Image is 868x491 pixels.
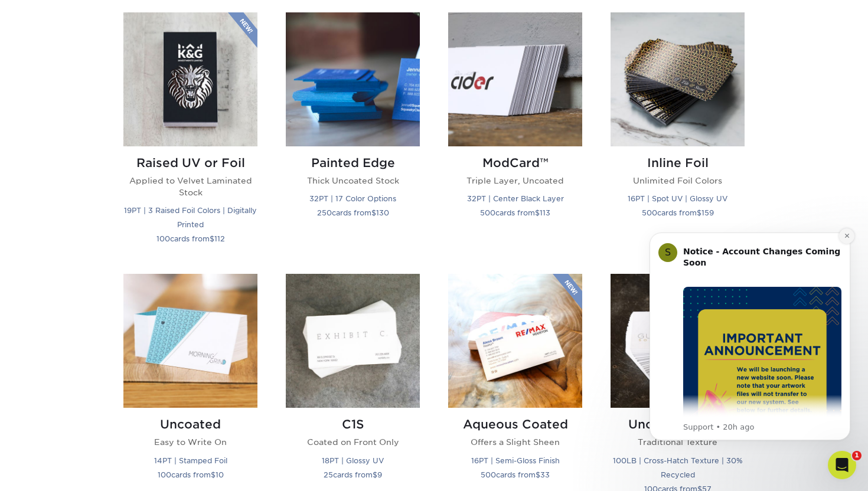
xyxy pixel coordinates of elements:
[628,194,727,203] small: 16PT | Spot UV | Glossy UV
[211,470,216,479] span: $
[123,436,257,448] p: Easy to Write On
[611,417,745,431] h2: Uncoated Linen
[286,274,420,408] img: C1S Business Cards
[611,12,745,146] img: Inline Foil Business Cards
[642,208,657,217] span: 500
[701,208,714,217] span: 159
[286,12,420,146] img: Painted Edge Business Cards
[448,12,582,260] a: ModCard™ Business Cards ModCard™ Triple Layer, Uncoated 32PT | Center Black Layer 500cards from$113
[448,417,582,431] h2: Aqueous Coated
[286,12,420,260] a: Painted Edge Business Cards Painted Edge Thick Uncoated Stock 32PT | 17 Color Options 250cards fr...
[553,274,582,309] img: New Product
[448,12,582,146] img: ModCard™ Business Cards
[642,208,714,217] small: cards from
[286,436,420,448] p: Coated on Front Only
[317,208,389,217] small: cards from
[611,274,745,408] img: Uncoated Linen Business Cards
[156,234,170,243] span: 100
[286,156,420,170] h2: Painted Edge
[371,208,376,217] span: $
[613,456,743,479] small: 100LB | Cross-Hatch Texture | 30% Recycled
[535,208,540,217] span: $
[611,12,745,260] a: Inline Foil Business Cards Inline Foil Unlimited Foil Colors 16PT | Spot UV | Glossy UV 500cards ...
[309,194,396,203] small: 32PT | 17 Color Options
[467,194,564,203] small: 32PT | Center Black Layer
[123,156,257,170] h2: Raised UV or Foil
[540,208,550,217] span: 113
[480,208,550,217] small: cards from
[697,208,701,217] span: $
[373,470,377,479] span: $
[448,436,582,448] p: Offers a Slight Sheen
[123,417,257,431] h2: Uncoated
[481,470,550,479] small: cards from
[377,470,382,479] span: 9
[322,456,384,465] small: 18PT | Glossy UV
[611,156,745,170] h2: Inline Foil
[123,274,257,408] img: Uncoated Business Cards
[124,206,257,229] small: 19PT | 3 Raised Foil Colors | Digitally Printed
[123,175,257,199] p: Applied to Velvet Laminated Stock
[481,470,496,479] span: 500
[324,470,382,479] small: cards from
[471,456,560,465] small: 16PT | Semi-Gloss Finish
[852,451,862,460] span: 1
[828,451,856,479] iframe: Intercom live chat
[376,208,389,217] span: 130
[317,208,332,217] span: 250
[156,234,225,243] small: cards from
[448,274,582,408] img: Aqueous Coated Business Cards
[324,470,333,479] span: 25
[611,436,745,448] p: Traditional Texture
[123,12,257,260] a: Raised UV or Foil Business Cards Raised UV or Foil Applied to Velvet Laminated Stock 19PT | 3 Rai...
[158,470,224,479] small: cards from
[158,470,171,479] span: 100
[448,156,582,170] h2: ModCard™
[3,455,100,487] iframe: Google Customer Reviews
[228,12,257,48] img: New Product
[632,215,868,459] iframe: Intercom notifications message
[214,234,225,243] span: 112
[216,470,224,479] span: 10
[480,208,495,217] span: 500
[154,456,227,465] small: 14PT | Stamped Foil
[611,175,745,186] p: Unlimited Foil Colors
[448,175,582,186] p: Triple Layer, Uncoated
[286,417,420,431] h2: C1S
[536,470,540,479] span: $
[286,175,420,186] p: Thick Uncoated Stock
[123,12,257,146] img: Raised UV or Foil Business Cards
[210,234,214,243] span: $
[540,470,550,479] span: 33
